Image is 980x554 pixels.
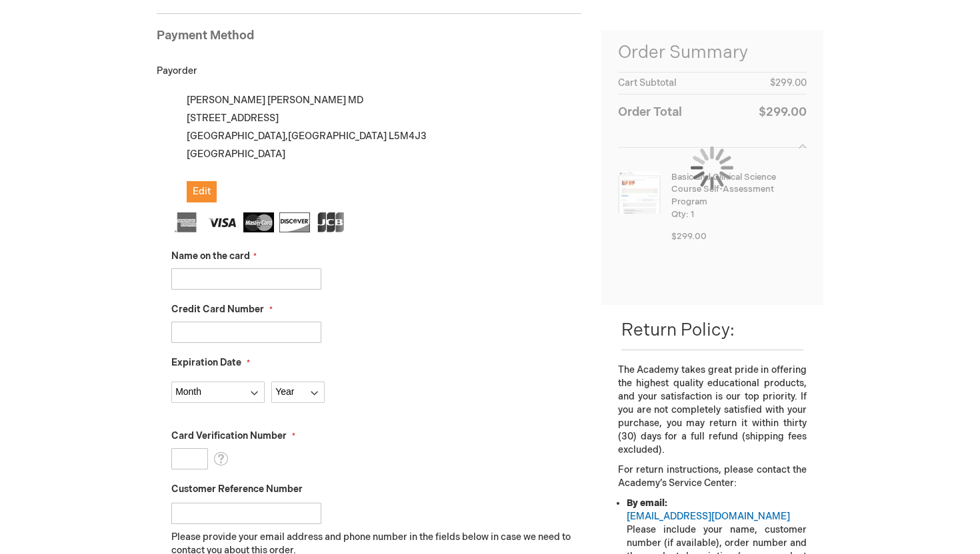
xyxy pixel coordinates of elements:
[171,91,581,202] div: [PERSON_NAME] [PERSON_NAME] MD [STREET_ADDRESS] [GEOGRAPHIC_DATA] , L5M4J3 [GEOGRAPHIC_DATA]
[171,250,250,262] span: Name on the card
[171,304,264,315] span: Credit Card Number
[618,364,807,457] p: The Academy takes great pride in offering the highest quality educational products, and your sati...
[171,483,303,495] span: Customer Reference Number
[171,430,287,441] span: Card Verification Number
[243,212,274,232] img: MasterCard
[627,511,790,522] a: [EMAIL_ADDRESS][DOMAIN_NAME]
[193,186,211,197] span: Edit
[691,146,733,189] img: Loading...
[621,320,735,341] span: Return Policy:
[171,357,241,368] span: Expiration Date
[171,212,202,232] img: American Express
[187,181,217,202] button: Edit
[157,27,581,51] div: Payment Method
[171,448,208,469] input: Card Verification Number
[315,212,346,232] img: JCB
[627,497,667,509] strong: By email:
[171,322,321,343] input: Credit Card Number
[288,131,387,142] span: [GEOGRAPHIC_DATA]
[157,65,197,77] span: Payorder
[279,212,310,232] img: Discover
[207,212,238,232] img: Visa
[618,463,807,490] p: For return instructions, please contact the Academy’s Service Center:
